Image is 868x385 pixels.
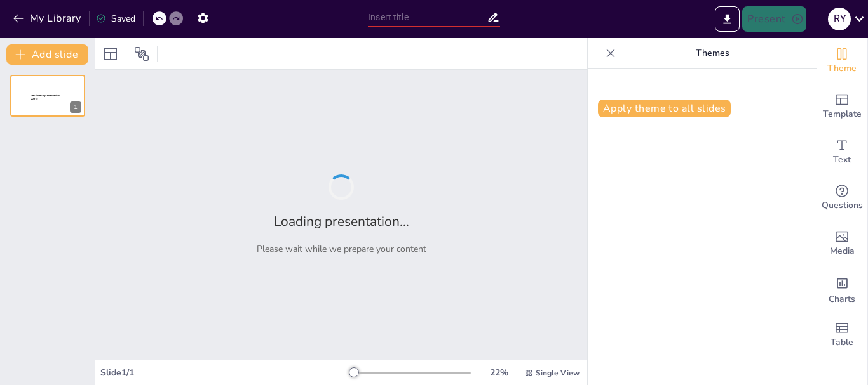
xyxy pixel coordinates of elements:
[817,312,867,358] div: Add a table
[100,44,121,64] div: Layout
[817,175,867,221] div: Get real-time input from your audience
[536,368,580,378] span: Single View
[830,244,855,258] span: Media
[742,6,806,32] button: Present
[817,38,867,84] div: Change the overall theme
[257,243,426,255] p: Please wait while we prepare your content
[831,336,853,349] span: Table
[31,94,60,101] span: Sendsteps presentation editor
[827,62,857,75] span: Theme
[829,292,855,306] span: Charts
[828,8,851,30] div: R y
[822,199,863,212] span: Questions
[598,100,731,117] button: Apply theme to all slides
[817,266,867,312] div: Add charts and graphs
[134,46,149,62] span: Position
[6,44,88,65] button: Add slide
[833,153,851,167] span: Text
[828,6,851,32] button: R y
[823,107,862,121] span: Template
[484,367,514,379] div: 22 %
[100,367,349,379] div: Slide 1 / 1
[621,38,804,69] p: Themes
[368,8,487,27] input: Insert title
[817,221,867,266] div: Add images, graphics, shapes or video
[96,13,135,25] div: Saved
[715,6,740,32] button: Export to PowerPoint
[10,8,86,29] button: My Library
[817,129,867,175] div: Add text boxes
[70,101,81,113] div: 1
[817,84,867,129] div: Add ready made slides
[274,212,409,230] h2: Loading presentation...
[10,75,85,117] div: 1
